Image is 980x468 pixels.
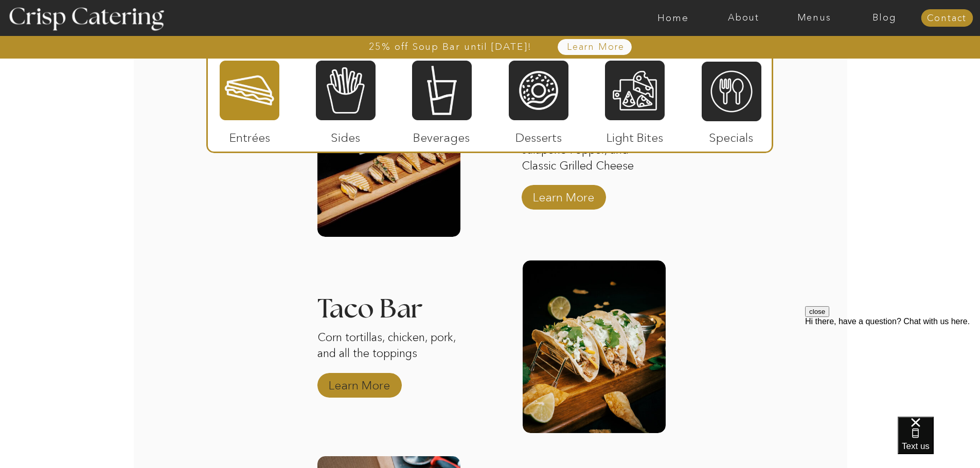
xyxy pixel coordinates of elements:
a: Learn More [529,180,598,210]
p: Beverages [407,120,476,150]
iframe: podium webchat widget bubble [898,417,980,468]
a: 25% off Soup Bar until [DATE]! [332,42,569,52]
p: Entrées [216,120,284,150]
a: Blog [849,13,920,23]
iframe: podium webchat widget prompt [805,306,980,429]
h3: Taco Bar [317,296,460,309]
p: Light Bites [601,120,669,150]
a: Contact [921,13,973,24]
a: Menus [779,13,849,23]
a: Home [638,13,708,23]
a: Learn More [325,368,394,398]
p: Sides [311,120,380,150]
p: Specials [697,120,765,150]
p: Corn tortillas, chicken, pork, and all the toppings [317,330,460,379]
p: Desserts [505,120,573,150]
a: About [708,13,779,23]
a: Learn More [543,42,649,52]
